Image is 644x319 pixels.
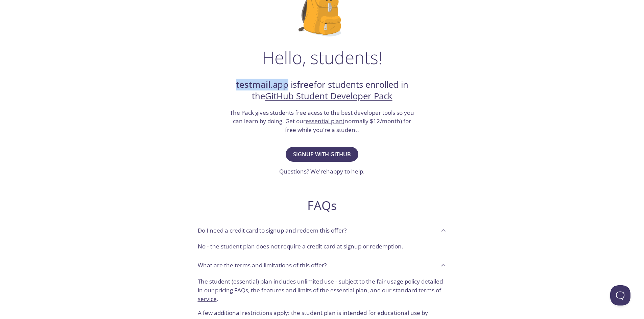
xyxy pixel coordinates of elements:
[265,90,392,102] a: GitHub Student Developer Pack
[198,277,447,303] p: The student (essential) plan includes unlimited use - subject to the fair usage policy detailed i...
[198,261,327,270] p: What are the terms and limitations of this offer?
[306,117,343,125] a: essential plan
[229,79,415,102] h2: .app is for students enrolled in the
[192,221,452,239] div: Do I need a credit card to signup and redeem this offer?
[215,286,248,294] a: pricing FAQs
[229,108,415,134] h3: The Pack gives students free acess to the best developer tools so you can learn by doing. Get our...
[297,79,314,90] strong: free
[236,79,270,90] strong: testmail
[192,256,452,274] div: What are the terms and limitations of this offer?
[286,147,358,162] button: Signup with GitHub
[293,150,351,159] span: Signup with GitHub
[192,239,452,256] div: Do I need a credit card to signup and redeem this offer?
[198,286,441,303] a: terms of service
[198,242,447,251] p: No - the student plan does not require a credit card at signup or redemption.
[326,167,363,175] a: happy to help
[262,47,382,68] h1: Hello, students!
[192,198,452,213] h2: FAQs
[198,226,347,235] p: Do I need a credit card to signup and redeem this offer?
[279,167,365,176] h3: Questions? We're .
[610,285,630,305] iframe: Help Scout Beacon - Open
